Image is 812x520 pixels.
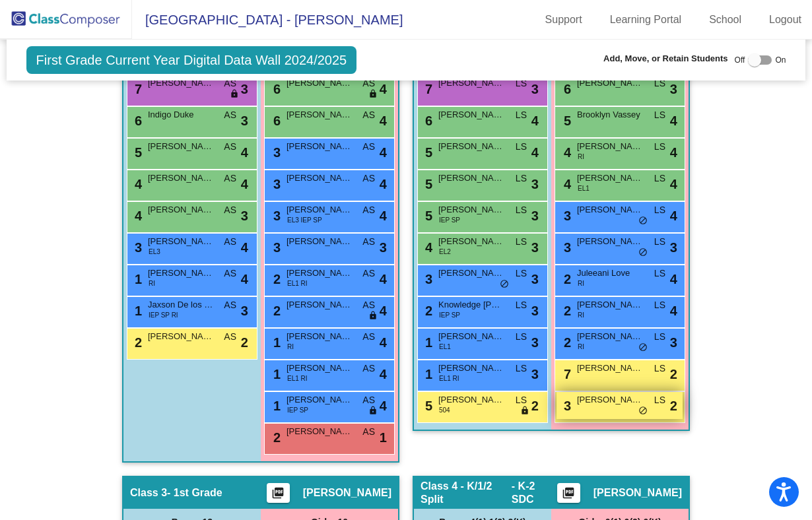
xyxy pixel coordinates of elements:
[224,140,236,154] span: AS
[362,393,375,407] span: AS
[287,278,308,288] span: EL1 RI
[241,238,248,257] span: 4
[422,82,432,96] span: 7
[287,215,322,225] span: EL3 IEP SP
[26,46,357,74] span: First Grade Current Year Digital Data Wall 2024/2025
[422,209,432,223] span: 5
[654,362,665,375] span: LS
[224,172,236,185] span: AS
[531,79,539,99] span: 3
[577,203,643,216] span: [PERSON_NAME]
[438,172,504,185] span: [PERSON_NAME]
[516,362,527,375] span: LS
[380,301,387,321] span: 4
[654,108,665,122] span: LS
[230,89,239,100] span: lock
[131,114,142,128] span: 6
[438,77,504,90] span: [PERSON_NAME]
[560,399,571,413] span: 3
[654,235,665,249] span: LS
[531,111,539,131] span: 4
[380,396,387,416] span: 4
[512,480,557,506] span: - K-2 SDC
[438,140,504,153] span: [PERSON_NAME]
[270,335,281,350] span: 1
[287,267,353,280] span: [PERSON_NAME]
[439,405,450,415] span: 504
[577,267,643,280] span: Juleeani Love
[670,396,677,416] span: 2
[578,342,584,352] span: RI
[287,330,353,343] span: [PERSON_NAME]
[270,399,281,413] span: 1
[422,367,432,381] span: 1
[670,206,677,226] span: 4
[148,203,214,216] span: [PERSON_NAME]
[380,111,387,131] span: 4
[577,393,643,406] span: [PERSON_NAME] [PERSON_NAME]
[380,238,387,257] span: 3
[148,235,214,248] span: [PERSON_NAME]
[422,114,432,128] span: 6
[560,209,571,223] span: 3
[599,9,693,30] a: Learning Portal
[422,145,432,160] span: 5
[603,52,728,65] span: Add, Move, or Retain Students
[287,362,353,375] span: [PERSON_NAME]
[270,304,281,318] span: 2
[287,374,308,383] span: EL1 RI
[380,206,387,226] span: 4
[670,301,677,321] span: 4
[577,172,643,185] span: [PERSON_NAME] [PERSON_NAME]
[560,177,571,191] span: 4
[362,425,375,439] span: AS
[531,238,539,257] span: 3
[560,272,571,286] span: 2
[670,111,677,131] span: 4
[224,77,236,90] span: AS
[422,272,432,286] span: 3
[531,143,539,162] span: 4
[131,335,142,350] span: 2
[287,77,353,90] span: [PERSON_NAME]
[670,238,677,257] span: 3
[148,267,214,280] span: [PERSON_NAME]
[577,77,643,90] span: [PERSON_NAME]
[224,203,236,217] span: AS
[557,483,580,503] button: Print Students Details
[287,140,353,153] span: [PERSON_NAME]
[270,82,281,96] span: 6
[422,399,432,413] span: 5
[380,428,387,447] span: 1
[362,235,375,249] span: AS
[368,89,378,100] span: lock
[560,240,571,255] span: 3
[670,333,677,352] span: 3
[516,393,527,407] span: LS
[380,79,387,99] span: 4
[638,342,648,353] span: do_not_disturb_alt
[131,145,142,160] span: 5
[421,480,512,506] span: Class 4 - K/1/2 Split
[270,430,281,445] span: 2
[759,9,812,30] a: Logout
[577,362,643,375] span: [PERSON_NAME]
[577,108,643,121] span: Brooklyn Vassey
[149,310,178,320] span: IEP SP RI
[439,342,451,352] span: EL1
[593,486,682,500] span: [PERSON_NAME]
[224,298,236,312] span: AS
[654,77,665,90] span: LS
[516,172,527,185] span: LS
[531,269,539,289] span: 3
[577,330,643,343] span: [PERSON_NAME]
[224,330,236,344] span: AS
[516,203,527,217] span: LS
[654,140,665,154] span: LS
[241,174,248,194] span: 4
[362,140,375,154] span: AS
[439,247,451,257] span: EL2
[535,9,593,30] a: Support
[560,335,571,350] span: 2
[654,172,665,185] span: LS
